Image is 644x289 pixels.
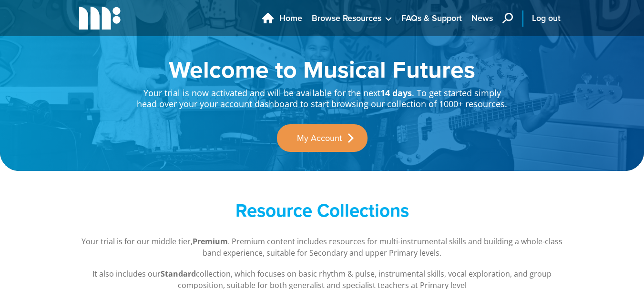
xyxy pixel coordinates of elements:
span: Home [279,12,302,25]
span: FAQs & Support [401,12,462,25]
strong: 14 days [380,87,412,99]
a: My Account [277,124,368,152]
strong: Premium [193,236,228,247]
h1: Welcome to Musical Futures [136,57,508,81]
p: Your trial is now activated and will be available for the next . To get started simply head over ... [136,81,508,110]
span: Log out [532,12,561,25]
h2: Resource Collections [136,199,508,221]
strong: Standard [161,269,196,279]
span: Browse Resources [312,12,381,25]
span: News [471,12,493,25]
p: Your trial is for our middle tier, . Premium content includes resources for multi-instrumental sk... [79,236,565,259]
